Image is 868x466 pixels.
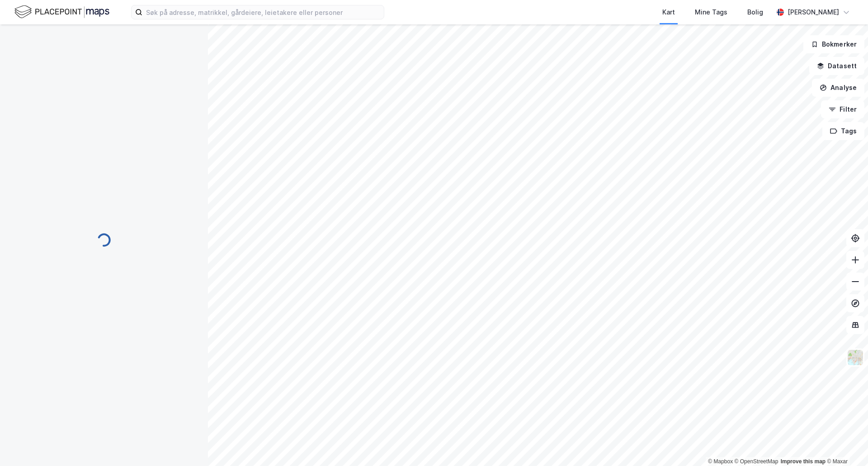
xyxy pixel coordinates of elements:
[97,233,111,247] img: spinner.a6d8c91a73a9ac5275cf975e30b51cfb.svg
[823,423,868,466] iframe: Chat Widget
[735,458,778,465] a: OpenStreetMap
[788,7,839,18] div: [PERSON_NAME]
[662,7,675,18] div: Kart
[747,7,763,18] div: Bolig
[809,57,864,75] button: Datasett
[821,100,864,118] button: Filter
[708,458,733,465] a: Mapbox
[781,458,826,465] a: Improve this map
[142,5,384,19] input: Søk på adresse, matrikkel, gårdeiere, leietakere eller personer
[803,35,864,53] button: Bokmerker
[822,122,864,140] button: Tags
[14,4,109,20] img: logo.f888ab2527a4732fd821a326f86c7f29.svg
[812,79,864,97] button: Analyse
[695,7,727,18] div: Mine Tags
[847,349,864,366] img: Z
